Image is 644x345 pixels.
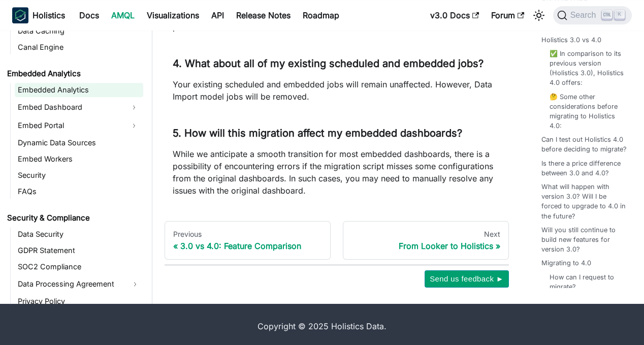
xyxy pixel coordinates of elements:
a: Data Caching [15,24,143,38]
div: Copyright © 2025 Holistics Data. [45,320,599,332]
a: NextFrom Looker to Holistics [343,221,509,260]
button: Expand sidebar category 'Embed Portal' [125,117,143,134]
a: 🤔 Some other considerations before migrating to Holistics 4.0: [550,91,624,131]
a: Embed Workers [15,152,143,166]
a: Will you still continue to build new features for version 3.0? [541,225,628,255]
a: Visualizations [141,7,205,23]
a: Privacy Policy [15,294,143,308]
div: Next [351,230,500,239]
a: Roadmap [297,7,345,23]
p: While we anticipate a smooth transition for most embedded dashboards, there is a possibility of e... [173,148,501,197]
a: HolisticsHolistics [12,7,65,23]
a: Dynamic Data Sources [15,136,143,150]
a: Security & Compliance [4,211,143,225]
a: Can I test out Holistics 4.0 before deciding to migrate? [541,135,628,154]
a: Previous3.0 vs 4.0: Feature Comparison [165,221,331,260]
a: What will happen with version 3.0? Will I be forced to upgrade to 4.0 in the future? [541,182,628,221]
a: Release Notes [230,7,297,23]
a: AMQL [105,7,141,23]
a: Embedded Analytics [15,83,143,97]
div: 3.0 vs 4.0: Feature Comparison [173,241,322,251]
a: v3.0 Docs [424,7,485,23]
button: Search (Ctrl+K) [553,6,632,24]
span: Search [567,11,602,20]
button: Send us feedback ► [425,270,509,288]
a: Security [15,168,143,182]
img: Holistics [12,7,28,23]
a: Holistics 3.0 vs 4.0 [541,35,601,44]
a: Data Security [15,227,143,241]
nav: Docs pages [165,221,509,260]
a: Embed Portal [15,117,125,134]
span: Send us feedback ► [430,272,504,286]
h3: 4. What about all of my existing scheduled and embedded jobs? [173,57,501,70]
a: Forum [485,7,530,23]
a: Canal Engine [15,40,143,54]
a: Is there a price difference between 3.0 and 4.0? [541,159,628,178]
a: Docs [73,7,105,23]
a: How can I request to migrate? [550,272,624,291]
button: Switch between dark and light mode (currently light mode) [531,7,547,23]
a: SOC2 Compliance [15,260,143,274]
kbd: K [615,10,625,19]
p: Your existing scheduled and embedded jobs will remain unaffected. However, Data Import model jobs... [173,78,501,103]
a: Embedded Analytics [4,67,143,81]
a: Embed Dashboard [15,99,125,115]
a: API [205,7,230,23]
a: GDPR Statement [15,243,143,258]
div: Previous [173,230,322,239]
a: ✅ In comparison to its previous version (Holistics 3.0), Holistics 4.0 offers: [550,49,624,88]
div: From Looker to Holistics [351,241,500,251]
h3: 5. How will this migration affect my embedded dashboards? [173,127,501,140]
a: FAQs [15,184,143,199]
b: Holistics [33,9,65,21]
a: Data Processing Agreement [15,276,143,292]
a: Migrating to 4.0 [541,258,591,268]
button: Expand sidebar category 'Embed Dashboard' [125,99,143,115]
